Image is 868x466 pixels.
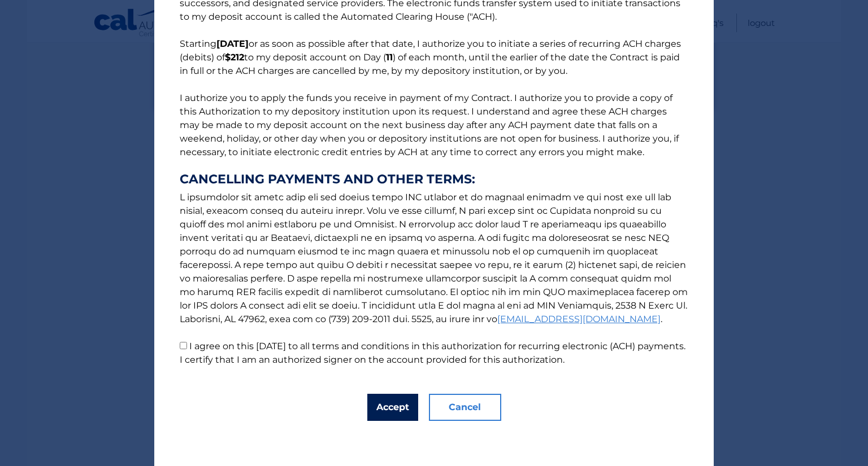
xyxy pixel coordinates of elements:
b: [DATE] [216,38,249,49]
b: $212 [225,52,244,63]
a: [EMAIL_ADDRESS][DOMAIN_NAME] [497,314,661,324]
button: Cancel [429,394,501,421]
b: 11 [386,52,393,63]
button: Accept [367,394,418,421]
strong: CANCELLING PAYMENTS AND OTHER TERMS: [180,173,688,186]
label: I agree on this [DATE] to all terms and conditions in this authorization for recurring electronic... [180,341,685,365]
